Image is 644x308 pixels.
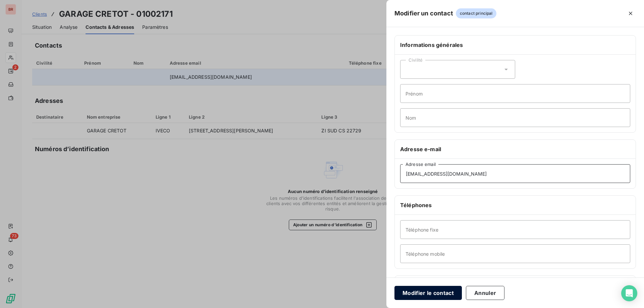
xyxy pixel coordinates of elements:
[400,220,630,239] input: placeholder
[400,84,630,103] input: placeholder
[400,201,630,209] h6: Téléphones
[466,286,504,300] button: Annuler
[394,286,462,300] button: Modifier le contact
[394,9,453,18] h5: Modifier un contact
[400,108,630,127] input: placeholder
[400,41,630,49] h6: Informations générales
[456,8,497,18] span: contact principal
[400,164,630,183] input: placeholder
[621,285,637,301] div: Open Intercom Messenger
[400,244,630,263] input: placeholder
[400,145,630,153] h6: Adresse e-mail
